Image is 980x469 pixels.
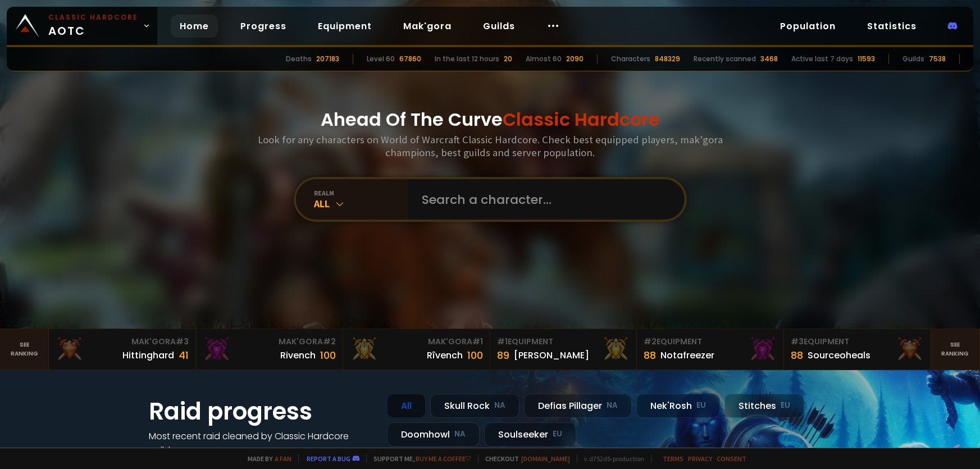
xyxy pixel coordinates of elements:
[343,329,490,370] a: Mak'Gora#1Rîvench100
[350,336,483,348] div: Mak'Gora
[526,54,562,64] div: Almost 60
[478,454,570,463] span: Checkout
[524,394,632,418] div: Defias Pillager
[7,7,157,45] a: Classic HardcoreAOTC
[688,454,712,463] a: Privacy
[387,422,480,447] div: Doomhowl
[504,54,512,64] div: 20
[286,54,312,64] div: Deaths
[497,336,508,347] span: # 1
[149,394,373,429] h1: Raid progress
[48,12,138,22] small: Classic Hardcore
[791,348,803,363] div: 88
[791,54,853,64] div: Active last 7 days
[149,429,373,457] h4: Most recent raid cleaned by Classic Hardcore guilds
[253,133,727,159] h3: Look for any characters on World of Warcraft Classic Hardcore. Check best equipped players, mak'g...
[771,15,845,38] a: Population
[314,189,408,197] div: realm
[48,12,138,39] span: AOTC
[514,348,589,362] div: [PERSON_NAME]
[929,54,946,64] div: 7538
[607,400,618,411] small: NA
[497,336,630,348] div: Equipment
[275,454,291,463] a: a fan
[122,348,174,362] div: Hittinghard
[280,348,316,362] div: Rivench
[314,197,408,210] div: All
[497,348,509,363] div: 89
[694,54,756,64] div: Recently scanned
[490,329,637,370] a: #1Equipment89[PERSON_NAME]
[566,54,584,64] div: 2090
[663,454,683,463] a: Terms
[696,400,706,411] small: EU
[472,336,483,347] span: # 1
[611,54,650,64] div: Characters
[203,336,336,348] div: Mak'Gora
[323,336,336,347] span: # 2
[176,336,189,347] span: # 3
[655,54,680,64] div: 848329
[521,454,570,463] a: [DOMAIN_NAME]
[637,329,784,370] a: #2Equipment88Notafreezer
[394,15,461,38] a: Mak'gora
[387,394,426,418] div: All
[931,329,980,370] a: Seeranking
[179,348,189,363] div: 41
[724,394,804,418] div: Stitches
[644,336,657,347] span: # 2
[231,15,295,38] a: Progress
[503,107,660,132] span: Classic Hardcore
[644,336,777,348] div: Equipment
[644,348,656,363] div: 88
[760,54,778,64] div: 3468
[454,429,466,440] small: NA
[367,54,395,64] div: Level 60
[427,348,463,362] div: Rîvench
[808,348,870,362] div: Sourceoheals
[791,336,804,347] span: # 3
[494,400,505,411] small: NA
[196,329,343,370] a: Mak'Gora#2Rivench100
[858,54,875,64] div: 11593
[366,454,471,463] span: Support me,
[316,54,339,64] div: 207183
[399,54,421,64] div: 67860
[320,348,336,363] div: 100
[484,422,576,447] div: Soulseeker
[307,454,350,463] a: Report a bug
[49,329,196,370] a: Mak'Gora#3Hittinghard41
[781,400,790,411] small: EU
[321,106,660,133] h1: Ahead Of The Curve
[858,15,926,38] a: Statistics
[171,15,218,38] a: Home
[430,394,519,418] div: Skull Rock
[784,329,931,370] a: #3Equipment88Sourceoheals
[309,15,381,38] a: Equipment
[416,454,471,463] a: Buy me a coffee
[791,336,924,348] div: Equipment
[415,179,671,220] input: Search a character...
[717,454,746,463] a: Consent
[56,336,189,348] div: Mak'Gora
[435,54,499,64] div: In the last 12 hours
[660,348,714,362] div: Notafreezer
[902,54,924,64] div: Guilds
[467,348,483,363] div: 100
[636,394,720,418] div: Nek'Rosh
[241,454,291,463] span: Made by
[474,15,524,38] a: Guilds
[553,429,562,440] small: EU
[577,454,644,463] span: v. d752d5 - production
